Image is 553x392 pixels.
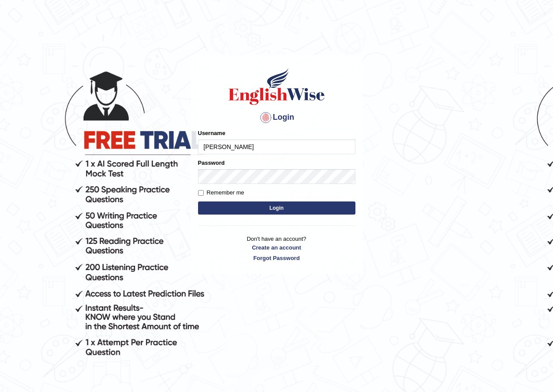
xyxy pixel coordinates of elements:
[198,190,204,196] input: Remember me
[198,129,226,137] label: Username
[198,235,355,262] p: Don't have an account?
[198,159,225,167] label: Password
[198,201,355,215] button: Login
[198,188,244,197] label: Remember me
[227,67,327,106] img: Logo of English Wise sign in for intelligent practice with AI
[198,243,355,252] a: Create an account
[198,111,355,125] h4: Login
[198,254,355,262] a: Forgot Password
